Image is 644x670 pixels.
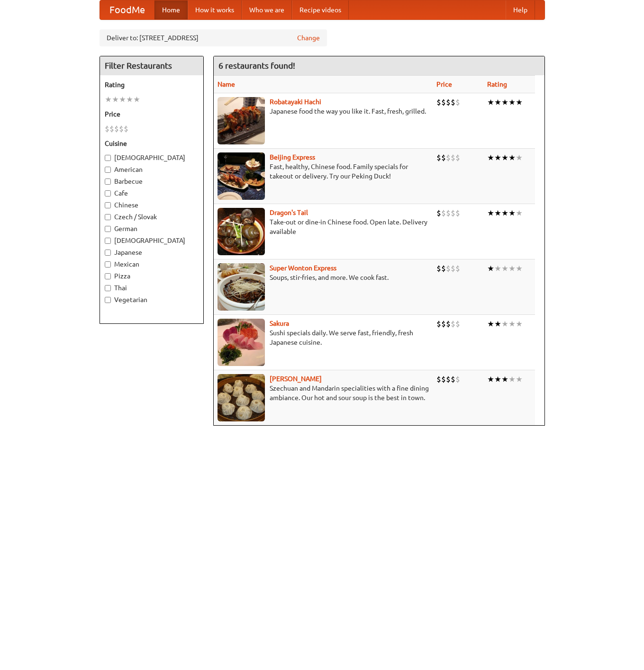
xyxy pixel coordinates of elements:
[270,375,322,383] a: [PERSON_NAME]
[114,124,119,134] li: $
[133,94,140,105] li: ★
[451,374,455,384] li: $
[297,33,320,43] a: Change
[501,97,508,107] li: ★
[270,209,308,216] a: Dragon's Tail
[270,153,315,161] a: Beijing Express
[441,319,446,329] li: $
[105,295,199,304] label: Vegetarian
[105,80,199,89] h5: Rating
[516,374,523,384] li: ★
[105,297,111,303] input: Vegetarian
[451,208,455,218] li: $
[446,97,451,107] li: $
[218,152,265,200] img: beijing.jpg
[487,208,494,218] li: ★
[105,177,199,186] label: Barbecue
[105,139,199,148] h5: Cuisine
[105,214,111,220] input: Czech / Slovak
[100,56,203,75] h4: Filter Restaurants
[436,374,441,384] li: $
[494,97,501,107] li: ★
[455,374,460,384] li: $
[218,61,295,70] ng-pluralize: 6 restaurants found!
[100,29,327,46] div: Deliver to: [STREET_ADDRESS]
[451,319,455,329] li: $
[105,109,199,119] h5: Price
[105,179,111,185] input: Barbecue
[218,80,235,88] a: Name
[218,319,265,366] img: sakura.jpg
[105,236,199,245] label: [DEMOGRAPHIC_DATA]
[119,124,124,134] li: $
[487,152,494,163] li: ★
[441,97,446,107] li: $
[105,283,199,293] label: Thai
[112,94,119,105] li: ★
[516,152,523,163] li: ★
[501,152,508,163] li: ★
[516,208,523,218] li: ★
[455,208,460,218] li: $
[446,374,451,384] li: $
[218,162,429,181] p: Fast, healthy, Chinese food. Family specials for takeout or delivery. Try our Peking Duck!
[508,374,516,384] li: ★
[105,261,111,268] input: Mexican
[105,94,112,105] li: ★
[270,98,321,106] a: Robatayaki Hachi
[516,263,523,274] li: ★
[455,319,460,329] li: $
[105,259,199,269] label: Mexican
[105,200,199,210] label: Chinese
[105,224,199,233] label: German
[270,320,289,327] a: Sakura
[218,217,429,236] p: Take-out or dine-in Chinese food. Open late. Delivery available
[218,328,429,347] p: Sushi specials daily. We serve fast, friendly, fresh Japanese cuisine.
[218,107,429,116] p: Japanese food the way you like it. Fast, fresh, grilled.
[441,374,446,384] li: $
[100,0,154,19] a: FoodMe
[446,208,451,218] li: $
[105,190,111,197] input: Cafe
[436,80,452,88] a: Price
[494,208,501,218] li: ★
[105,153,199,162] label: [DEMOGRAPHIC_DATA]
[487,374,494,384] li: ★
[436,319,441,329] li: $
[455,263,460,274] li: $
[154,0,188,19] a: Home
[126,94,133,105] li: ★
[105,167,111,173] input: American
[105,271,199,281] label: Pizza
[105,165,199,174] label: American
[105,188,199,198] label: Cafe
[516,319,523,329] li: ★
[218,208,265,255] img: dragon.jpg
[270,264,336,272] a: Super Wonton Express
[451,263,455,274] li: $
[508,319,516,329] li: ★
[242,0,292,19] a: Who we are
[105,212,199,222] label: Czech / Slovak
[105,238,111,244] input: [DEMOGRAPHIC_DATA]
[436,97,441,107] li: $
[506,0,535,19] a: Help
[105,273,111,279] input: Pizza
[124,124,128,134] li: $
[218,384,429,402] p: Szechuan and Mandarin specialities with a fine dining ambiance. Our hot and sour soup is the best...
[436,263,441,274] li: $
[441,208,446,218] li: $
[218,97,265,144] img: robatayaki.jpg
[446,152,451,163] li: $
[105,155,111,161] input: [DEMOGRAPHIC_DATA]
[292,0,349,19] a: Recipe videos
[446,319,451,329] li: $
[218,374,265,421] img: shandong.jpg
[436,208,441,218] li: $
